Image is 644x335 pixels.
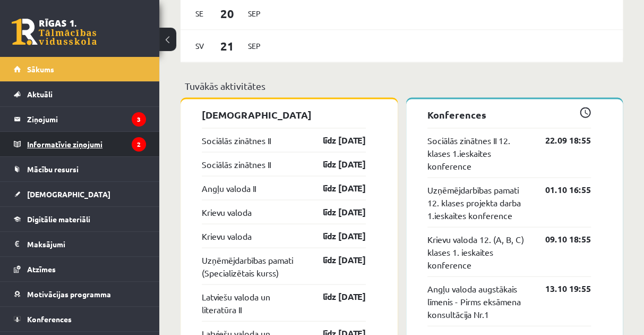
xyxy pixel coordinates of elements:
span: Aktuāli [27,89,53,99]
a: 01.10 16:55 [529,183,591,196]
span: Atzīmes [27,264,56,274]
a: Konferences [14,307,146,331]
a: līdz [DATE] [304,290,366,303]
span: Konferences [27,314,72,324]
a: Sākums [14,57,146,81]
i: 2 [132,137,146,152]
a: 22.09 18:55 [529,133,591,146]
a: Rīgas 1. Tālmācības vidusskola [12,19,97,45]
a: Krievu valoda 12. (A, B, C) klases 1. ieskaites konference [427,232,530,271]
a: 13.10 19:55 [529,282,591,295]
span: Sep [243,5,265,22]
a: Krievu valoda [202,229,252,242]
span: 21 [211,37,244,55]
span: Motivācijas programma [27,289,111,299]
span: Se [188,5,211,22]
a: Aktuāli [14,82,146,106]
legend: Ziņojumi [27,107,146,131]
i: 3 [132,112,146,127]
a: Angļu valoda II [202,181,256,194]
a: līdz [DATE] [304,181,366,194]
a: Uzņēmējdarbības pamati 12. klases projekta darba 1.ieskaites konference [427,183,530,221]
a: Ziņojumi3 [14,107,146,131]
span: Mācību resursi [27,164,79,174]
a: Maksājumi [14,232,146,256]
a: Informatīvie ziņojumi2 [14,132,146,156]
span: 20 [211,5,244,22]
a: Atzīmes [14,257,146,281]
legend: Maksājumi [27,232,146,256]
a: Sociālās zinātnes II [202,157,271,170]
a: Angļu valoda augstākais līmenis - Pirms eksāmena konsultācija Nr.1 [427,282,530,320]
span: [DEMOGRAPHIC_DATA] [27,189,110,199]
a: līdz [DATE] [304,253,366,266]
a: līdz [DATE] [304,133,366,146]
a: Mācību resursi [14,157,146,181]
legend: Informatīvie ziņojumi [27,132,146,156]
a: 09.10 18:55 [529,232,591,245]
a: Motivācijas programma [14,282,146,306]
span: Sākums [27,64,54,74]
a: Digitālie materiāli [14,207,146,231]
span: Digitālie materiāli [27,214,90,224]
p: Konferences [427,107,591,121]
a: Latviešu valoda un literatūra II [202,290,304,315]
p: [DEMOGRAPHIC_DATA] [202,107,366,121]
a: Sociālās zinātnes II [202,133,271,146]
a: Sociālās zinātnes II 12. klases 1.ieskaites konference [427,133,530,172]
a: Uzņēmējdarbības pamati (Specializētais kurss) [202,253,304,279]
span: Sep [243,38,265,54]
p: Tuvākās aktivitātes [185,78,619,93]
span: Sv [188,38,211,54]
a: līdz [DATE] [304,157,366,170]
a: Krievu valoda [202,205,252,218]
a: līdz [DATE] [304,205,366,218]
a: [DEMOGRAPHIC_DATA] [14,182,146,206]
a: līdz [DATE] [304,229,366,242]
